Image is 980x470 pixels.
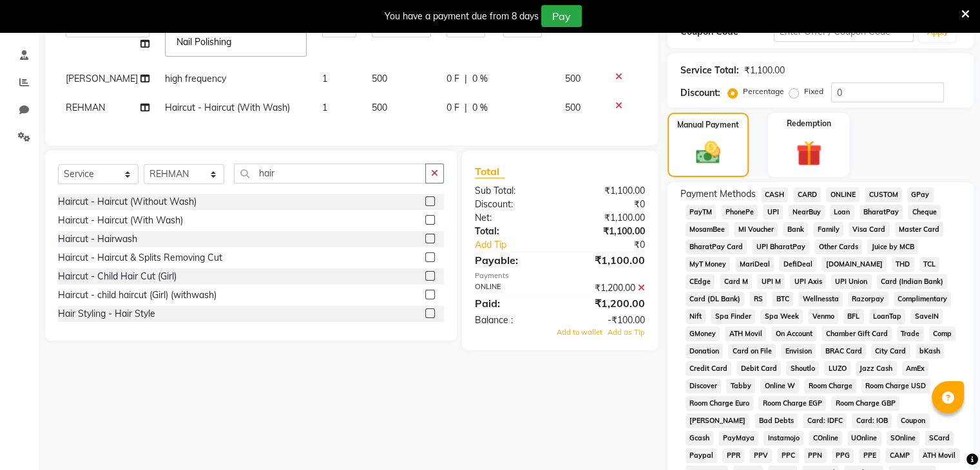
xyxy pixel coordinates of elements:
span: RS [749,292,767,306]
span: On Account [771,326,816,341]
span: TCL [919,257,940,272]
span: | [465,101,467,115]
span: MosamBee [686,222,729,237]
span: SCard [925,431,954,446]
span: Paypal [686,448,718,463]
span: Other Cards [814,240,862,254]
div: Haircut - Child Hair Cut (Girl) [58,270,177,283]
span: LoanTap [869,309,906,324]
span: Card on File [728,344,776,359]
span: Card M [720,274,752,289]
span: Wellnessta [798,292,843,306]
div: ₹1,200.00 [560,281,655,295]
span: SaveIN [910,309,943,324]
div: Total: [465,225,560,238]
span: COnline [809,431,842,446]
div: ₹1,100.00 [560,252,655,268]
label: Manual Payment [677,119,739,131]
span: Room Charge USD [861,379,930,393]
div: Service Total: [680,64,739,77]
span: bKash [916,344,945,359]
span: Juice by MCB [867,240,918,254]
img: _gift.svg [788,137,830,169]
span: Comp [929,326,956,341]
span: NearBuy [788,205,825,220]
span: UPI BharatPay [752,240,809,254]
img: _cash.svg [688,138,728,167]
div: Paid: [465,296,560,311]
span: UOnline [847,431,881,446]
span: Haircut - Haircut (With Wash) [165,102,290,113]
span: Debit Card [736,361,781,376]
span: Room Charge GBP [831,396,899,411]
div: ₹1,100.00 [744,64,785,77]
span: PPR [722,448,744,463]
span: PPC [777,448,799,463]
div: ₹0 [575,238,654,252]
span: Tabby [726,379,755,393]
span: 500 [372,73,387,84]
span: REHMAN [66,102,105,113]
span: 0 F [447,101,459,115]
span: Bank [783,222,808,237]
span: MI Voucher [734,222,778,237]
span: Venmo [808,309,838,324]
span: UPI M [757,274,785,289]
span: PPG [832,448,854,463]
input: Search or Scan [234,164,426,183]
div: Discount: [465,198,560,211]
div: -₹100.00 [560,314,655,327]
span: Room Charge Euro [686,396,754,411]
span: MyT Money [686,257,731,272]
span: 500 [372,102,387,113]
span: AmEx [902,361,929,376]
span: Card (Indian Bank) [877,274,948,289]
span: Envision [781,344,816,359]
span: PPV [749,448,772,463]
button: Apply [919,23,956,42]
div: Net: [465,211,560,225]
span: ATH Movil [919,448,960,463]
span: Add as Tip [608,328,645,337]
label: Percentage [743,86,784,97]
span: Master Card [895,222,944,237]
span: Card: IDFC [803,413,847,428]
span: CASH [761,187,789,202]
span: ATH Movil [725,326,766,341]
span: DefiDeal [779,257,816,272]
span: Loan [830,205,854,220]
span: Family [813,222,843,237]
span: Donation [686,344,724,359]
span: Room Charge EGP [758,396,826,411]
label: Fixed [804,86,823,97]
span: Shoutlo [786,361,819,376]
span: Instamojo [764,431,803,446]
span: Razorpay [848,292,889,306]
span: PPN [804,448,827,463]
span: PhonePe [721,205,758,220]
span: [PERSON_NAME] [66,73,138,84]
span: ONLINE [826,187,860,202]
span: Card: IOB [852,413,892,428]
span: 500 [565,73,581,84]
span: UPI Axis [790,274,826,289]
div: ₹1,200.00 [560,296,655,311]
span: GPay [907,187,934,202]
span: CUSTOM [865,187,902,202]
div: ₹0 [560,198,655,211]
div: ₹1,100.00 [560,225,655,238]
span: Room Charge [804,379,856,393]
div: ₹1,100.00 [560,184,655,198]
span: Jazz Cash [856,361,897,376]
div: You have a payment due from 8 days [385,10,539,23]
span: Spa Finder [711,309,755,324]
span: City Card [871,344,910,359]
span: THD [892,257,914,272]
span: SOnline [887,431,920,446]
span: LUZO [824,361,850,376]
span: 1 [322,102,327,113]
span: PayMaya [718,431,758,446]
span: CAMP [885,448,914,463]
span: BharatPay [860,205,903,220]
a: x [231,36,237,48]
